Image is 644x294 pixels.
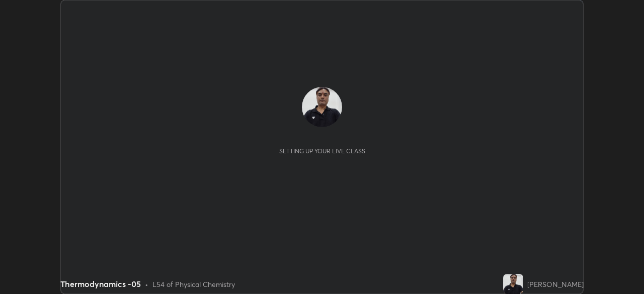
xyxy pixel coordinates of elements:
[145,279,148,289] div: •
[279,147,365,155] div: Setting up your live class
[503,274,523,294] img: 2746b4ae3dd242b0847139de884b18c5.jpg
[302,87,342,127] img: 2746b4ae3dd242b0847139de884b18c5.jpg
[60,278,141,290] div: Thermodynamics -05
[527,279,584,289] div: [PERSON_NAME]
[152,279,235,289] div: L54 of Physical Chemistry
